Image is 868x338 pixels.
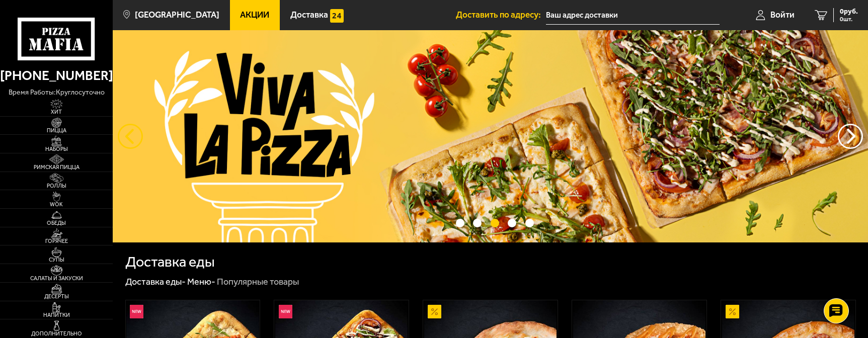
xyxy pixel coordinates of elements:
div: Популярные товары [217,276,299,288]
input: Ваш адрес доставки [546,6,720,25]
img: 15daf4d41897b9f0e9f617042186c801.svg [330,9,344,23]
span: 0 руб. [840,8,858,15]
img: Новинка [130,305,143,318]
span: Доставка [290,11,328,19]
span: [GEOGRAPHIC_DATA] [135,11,219,19]
span: 0 шт. [840,16,858,22]
span: Доставить по адресу: [456,11,546,19]
button: точки переключения [508,219,516,227]
img: Новинка [279,305,292,318]
button: точки переключения [525,219,534,227]
h1: Доставка еды [125,255,215,269]
button: точки переключения [473,219,482,227]
span: Акции [240,11,269,19]
a: Меню- [187,276,215,287]
button: следующий [118,124,143,149]
button: предыдущий [838,124,863,149]
span: Войти [770,11,795,19]
img: Акционный [726,305,739,318]
button: точки переключения [456,219,464,227]
a: Доставка еды- [125,276,186,287]
img: Акционный [428,305,441,318]
button: точки переключения [491,219,499,227]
